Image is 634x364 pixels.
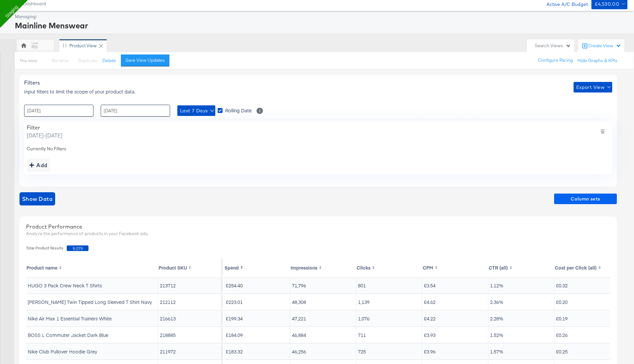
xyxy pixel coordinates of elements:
[554,277,620,293] td: £0.32
[69,43,97,49] div: Product View
[19,192,55,205] button: showdata
[488,310,554,326] td: 2.28%
[488,294,554,310] td: 2.36%
[554,344,620,359] td: £0.25
[27,159,50,172] button: addbutton
[290,258,356,277] th: Toggle SortBy
[422,344,488,359] td: £3.96
[422,327,488,343] td: £3.93
[26,245,67,251] span: Total Product Results
[29,161,48,170] div: Add
[27,146,610,152] div: Currently No Filters
[52,57,69,63] span: Rename
[356,344,422,359] td: 725
[574,82,612,92] button: Export View
[20,58,37,63] div: This View:
[26,258,158,277] th: Toggle SortBy
[158,277,222,293] td: 213712
[356,258,422,277] th: Toggle SortBy
[290,310,356,326] td: 47,221
[224,258,290,277] th: Toggle SortBy
[26,344,158,359] td: Nike Club Pullover Hoodie Grey
[180,107,213,115] span: Last 7 Days
[15,20,626,31] div: Mainline Menswear
[15,14,626,20] div: Managing:
[557,195,614,203] span: Column sets
[67,245,88,251] span: 9,079
[290,277,356,293] td: 71,796
[31,44,38,50] div: RN
[533,55,578,66] button: Configure Pacing
[554,258,620,277] th: Toggle SortBy
[224,294,290,310] td: £223.01
[23,1,46,6] a: Dashboard
[158,344,222,359] td: 211972
[488,277,554,293] td: 1.12%
[158,327,222,343] td: 218885
[554,310,620,326] td: £0.19
[588,43,621,49] div: Create View
[125,57,165,63] div: Save View Updates
[224,344,290,359] td: £183.32
[26,231,610,237] div: Analyze the performance of products in your Facebook ads.
[488,344,554,359] td: 1.57%
[26,277,158,293] td: HUGO 3 Pack Crew Neck T Shirts
[121,55,169,66] button: Save View Updates
[554,194,617,204] button: Column sets
[224,327,290,343] td: £184.09
[78,57,97,63] span: Duplicate
[177,105,215,116] button: Last 7 Days
[102,57,116,64] button: Delete
[224,310,290,326] td: £199.34
[356,277,422,293] td: 801
[356,294,422,310] td: 1,139
[158,310,222,326] td: 216613
[554,294,620,310] td: £0.20
[554,327,620,343] td: £0.26
[290,327,356,343] td: 46,884
[422,310,488,326] td: £4.22
[290,294,356,310] td: 48,308
[24,79,40,86] span: Filters
[158,258,222,277] th: Toggle SortBy
[488,327,554,343] td: 1.52%
[26,310,158,326] td: Nike Air Max 1 Essential Trainers White
[422,294,488,310] td: £4.62
[356,310,422,326] td: 1,076
[422,277,488,293] td: £3.54
[63,44,66,47] div: Drag to reorder tab
[158,294,222,310] td: 212112
[576,83,610,91] span: Export View
[422,258,488,277] th: Toggle SortBy
[22,194,53,203] span: Show Data
[578,57,617,64] button: Hide Graphs & KPIs
[535,43,571,49] div: Search Views
[356,327,422,343] td: 711
[24,88,135,95] span: Input filters to limit the scope of your product data.
[224,277,290,293] td: £254.40
[26,327,158,343] td: BOSS L Commuter Jacket Dark Blue
[488,258,554,277] th: Toggle SortBy
[27,131,62,139] span: [DATE] - [DATE]
[27,124,62,131] div: Filter
[225,107,252,114] span: Rolling Date
[26,223,610,231] div: Product Performance
[290,344,356,359] td: 46,256
[26,294,158,310] td: [PERSON_NAME] Twin Tipped Long Sleeved T Shirt Navy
